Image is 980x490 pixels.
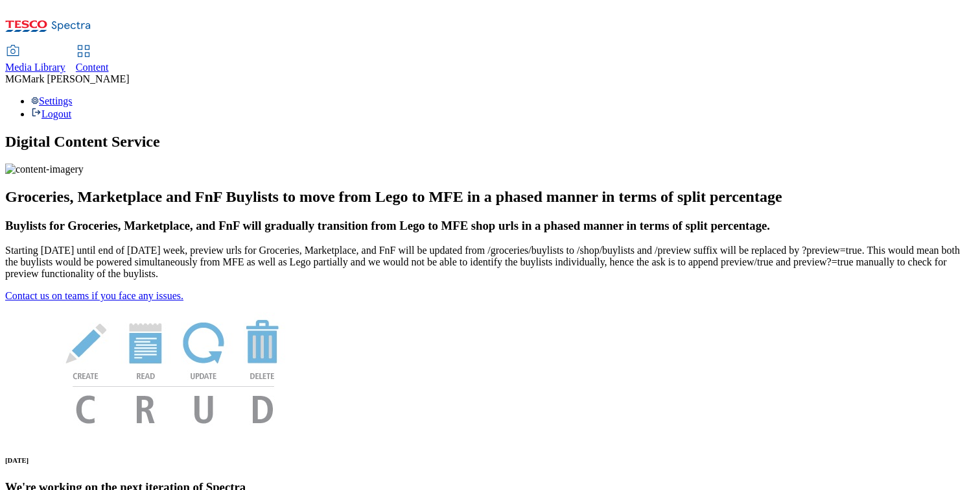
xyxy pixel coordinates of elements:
h3: Buylists for Groceries, Marketplace, and FnF will gradually transition from Lego to MFE shop urls... [5,219,975,233]
a: Logout [31,108,71,119]
a: Content [76,46,109,73]
h1: Digital Content Service [5,133,975,151]
a: Media Library [5,46,65,73]
img: content-imagery [5,164,84,175]
h2: Groceries, Marketplace and FnF Buylists to move from Lego to MFE in a phased manner in terms of s... [5,188,975,206]
img: News Image [5,302,342,437]
span: Mark [PERSON_NAME] [22,73,130,84]
a: Settings [31,95,73,106]
h6: [DATE] [5,456,975,464]
span: Media Library [5,62,65,73]
span: MG [5,73,22,84]
p: Starting [DATE] until end of [DATE] week, preview urls for Groceries, Marketplace, and FnF will b... [5,245,975,280]
span: Content [76,62,109,73]
a: Contact us on teams if you face any issues. [5,290,183,301]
